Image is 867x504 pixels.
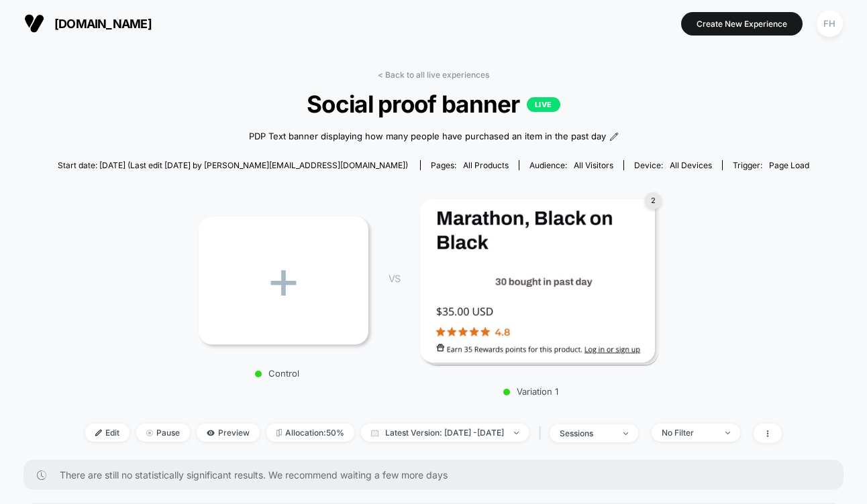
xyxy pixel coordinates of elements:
[378,70,489,80] a: < Back to all live experiences
[266,424,354,442] span: Allocation: 50%
[192,368,362,379] p: Control
[535,424,550,443] span: |
[623,160,722,170] span: Device:
[85,424,130,442] span: Edit
[60,469,817,481] span: There are still no statistically significant results. We recommend waiting a few more days
[645,192,662,209] div: 2
[514,432,519,434] img: end
[623,432,628,435] img: end
[24,13,44,34] img: Visually logo
[413,386,648,397] p: Variation 1
[420,199,655,363] img: Variation 1 main
[199,216,368,344] div: +
[276,429,282,436] img: rebalance
[146,430,153,436] img: end
[463,160,509,170] span: all products
[560,428,613,438] div: sessions
[197,424,260,442] span: Preview
[389,273,399,284] span: VS
[733,160,809,170] div: Trigger:
[54,17,152,31] span: [DOMAIN_NAME]
[813,10,847,38] button: FH
[769,160,809,170] span: Page Load
[136,424,190,442] span: Pause
[725,432,730,434] img: end
[361,424,529,442] span: Latest Version: [DATE] - [DATE]
[662,428,715,438] div: No Filter
[20,13,156,34] button: [DOMAIN_NAME]
[371,430,378,436] img: calendar
[574,160,613,170] span: All Visitors
[95,430,102,436] img: edit
[681,12,803,36] button: Create New Experience
[58,160,408,170] span: Start date: [DATE] (Last edit [DATE] by [PERSON_NAME][EMAIL_ADDRESS][DOMAIN_NAME])
[95,90,772,118] span: Social proof banner
[670,160,712,170] span: all devices
[431,160,509,170] div: Pages:
[529,160,613,170] div: Audience:
[527,97,560,112] p: LIVE
[249,130,606,143] span: PDP Text banner displaying how many people have purchased an item in the past day
[817,11,843,37] div: FH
